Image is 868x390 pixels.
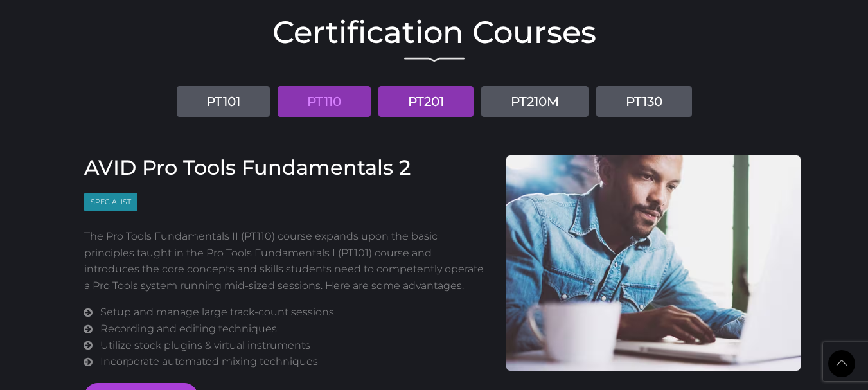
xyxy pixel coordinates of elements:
[84,228,488,294] p: The Pro Tools Fundamentals II (PT110) course expands upon the basic principles taught in the Pro ...
[481,86,589,117] a: PT210M
[100,353,487,370] li: Incorporate automated mixing techniques
[177,86,270,117] a: PT101
[404,57,465,62] img: decorative line
[84,155,488,180] h3: AVID Pro Tools Fundamentals 2
[100,337,487,354] li: Utilize stock plugins & virtual instruments
[100,321,487,337] li: Recording and editing techniques
[378,86,474,117] a: PT201
[278,86,371,117] a: PT110
[68,17,801,48] h2: Certification Courses
[596,86,692,117] a: PT130
[84,193,137,211] span: Specialist
[828,350,855,377] a: Back to Top
[100,304,487,321] li: Setup and manage large track-count sessions
[506,155,801,371] img: AVID Pro Tools Fundamentals 2 Course cover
